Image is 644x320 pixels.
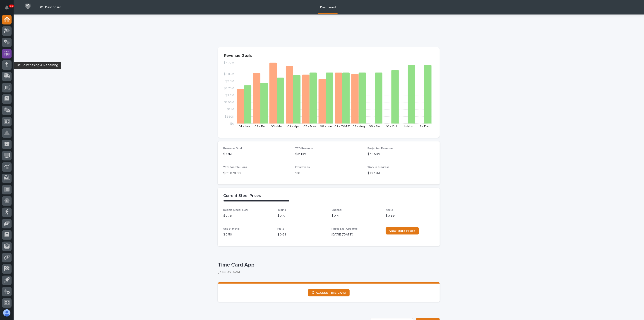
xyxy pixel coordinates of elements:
span: YTD Contributions [223,166,247,169]
span: Revenue Goal [223,147,242,150]
h2: Current Steel Prices [223,194,261,199]
tspan: $550K [225,115,234,118]
p: $ 311,870.00 [223,171,290,176]
p: $ 0.68 [277,232,326,237]
text: 09 - Sep [369,125,382,128]
button: Notifications [2,3,12,12]
text: 02 - Feb [255,125,267,128]
text: 08 - Aug [353,125,365,128]
span: Sheet Metal [223,228,240,230]
span: Tubing [277,209,286,211]
div: Notifications81 [6,5,12,13]
text: 07 - [DATE] [334,125,351,128]
span: Prices Last Updated [332,228,358,230]
p: $47M [223,152,290,157]
a: View More Prices [386,227,419,235]
p: [PERSON_NAME] [218,270,436,274]
span: Employees [296,166,310,169]
text: 01 - Jan [239,125,250,128]
p: $ 0.69 [386,213,434,218]
text: 04 - Apr [287,125,299,128]
p: $ 0.77 [277,213,326,218]
p: $ 0.71 [332,213,380,218]
p: $ 0.59 [223,232,272,237]
p: Time Card App [218,262,438,268]
span: Plate [277,228,284,230]
p: Revenue Goals [224,53,433,58]
p: $48.59M [368,152,434,157]
p: $31.19M [296,152,362,157]
span: Angle [386,209,393,211]
text: 06 - Jun [320,125,332,128]
p: $19.42M [368,171,434,176]
p: 81 [10,4,13,7]
span: ⏲ ACCESS TIME CARD [312,291,346,294]
span: YTD Revenue [296,147,313,150]
text: 05 - May [303,125,316,128]
p: $ 0.76 [223,213,272,218]
tspan: $2.2M [225,94,234,97]
img: Workspace Logo [24,2,32,10]
p: 180 [296,171,362,176]
span: View More Prices [389,229,415,233]
a: ⏲ ACCESS TIME CARD [308,289,350,296]
button: users-avatar [2,308,12,318]
text: 03 - Mar [271,125,283,128]
text: 12 - Dec [418,125,430,128]
text: 10 - Oct [386,125,397,128]
span: Channel [332,209,342,211]
tspan: $3.3M [225,80,234,83]
tspan: $1.1M [227,108,234,111]
tspan: $3.85M [223,73,234,76]
span: Projected Revenue [368,147,393,150]
p: [DATE] ([DATE]) [332,232,380,237]
tspan: $4.77M [223,62,234,65]
tspan: $1.65M [224,101,234,104]
tspan: $0 [230,122,234,125]
text: 11 - Nov [403,125,413,128]
span: Work in Progress [368,166,389,169]
tspan: $2.75M [224,87,234,90]
span: Beams (under 55#) [223,209,248,211]
h2: 01. Dashboard [40,5,61,9]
